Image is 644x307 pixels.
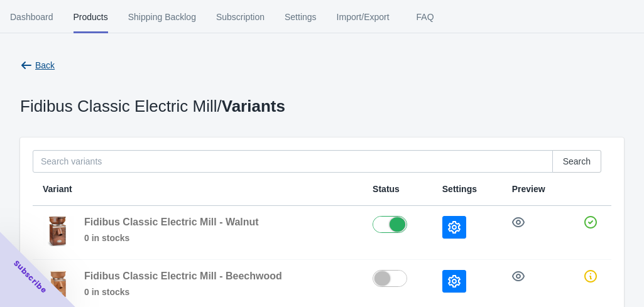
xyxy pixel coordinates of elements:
[84,217,259,227] span: Fidibus Classic Electric Mill - Walnut
[410,1,441,33] span: FAQ
[15,54,60,77] button: Back
[563,156,591,166] span: Search
[442,184,477,194] span: Settings
[84,286,282,298] span: 0 in stocks
[512,184,545,194] span: Preview
[33,150,553,173] input: Search variants
[373,184,400,194] span: Status
[84,232,259,244] span: 0 in stocks
[74,1,108,33] span: Products
[84,271,282,281] span: Fidibus Classic Electric Mill - Beechwood
[128,1,196,33] span: Shipping Backlog
[11,258,49,296] span: Subscribe
[43,216,74,246] img: komo_classic_walnut.jpg
[10,1,53,33] span: Dashboard
[216,1,265,33] span: Subscription
[20,100,285,112] p: Fidibus Classic Electric Mill /
[285,1,317,33] span: Settings
[43,184,72,194] span: Variant
[222,97,285,116] span: Variants
[337,1,390,33] span: Import/Export
[35,60,55,70] span: Back
[552,150,601,173] button: Search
